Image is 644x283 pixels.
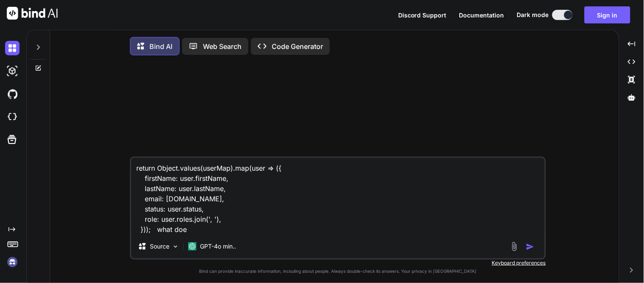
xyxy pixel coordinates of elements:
p: Web Search [203,41,242,51]
span: Dark mode [517,11,549,19]
img: githubDark [5,87,20,101]
button: Documentation [459,11,504,20]
img: darkAi-studio [5,64,20,78]
span: Discord Support [398,11,447,19]
p: Source [150,242,169,251]
img: Bind AI [7,7,58,20]
img: attachment [509,242,519,252]
p: Keyboard preferences [130,260,546,266]
p: Code Generator [272,41,323,51]
img: Pick Models [172,243,179,250]
p: Bind can provide inaccurate information, including about people. Always double-check its answers.... [130,268,546,274]
button: Discord Support [398,11,447,20]
p: Bind AI [149,41,172,51]
img: signin [5,255,20,269]
img: cloudideIcon [5,110,20,124]
button: Sign in [585,6,630,23]
img: GPT-4o mini [188,242,197,251]
textarea: return Object.values(userMap).map(user => ({ firstName: user.firstName, lastName: user.lastName, ... [131,158,545,234]
p: GPT-4o min.. [200,242,236,251]
img: icon [526,243,534,251]
img: darkChat [5,41,20,55]
span: Documentation [459,11,504,19]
